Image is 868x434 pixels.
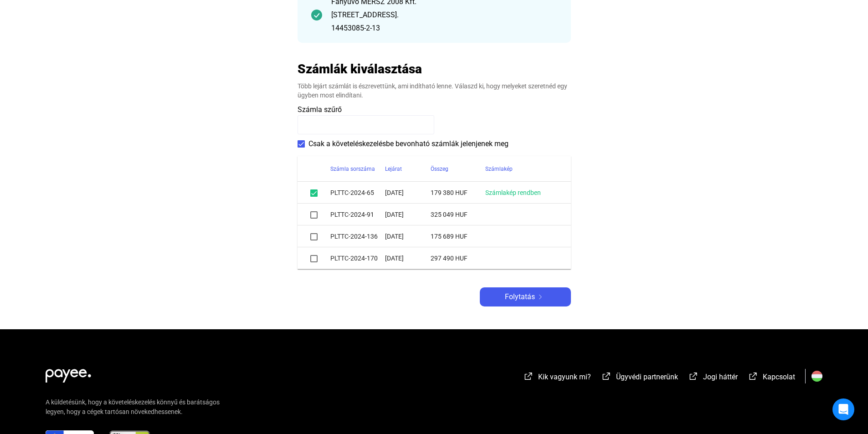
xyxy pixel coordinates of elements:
a: Számlakép rendben [485,189,541,196]
img: external-link-white [523,372,534,381]
span: Kik vagyunk mi? [538,373,591,381]
div: Számlakép [485,163,513,174]
div: 14453085-2-13 [331,23,557,34]
div: Összeg [431,163,485,174]
td: [DATE] [385,225,431,247]
a: external-link-whiteÜgyvédi partnerünk [601,374,678,383]
img: external-link-white [688,372,699,381]
div: Több lejárt számlát is észrevettünk, ami indítható lenne. Válaszd ki, hogy melyeket szeretnéd egy... [298,82,571,100]
img: external-link-white [748,372,759,381]
img: HU.svg [812,371,822,382]
div: Számla sorszáma [330,163,385,174]
td: [DATE] [385,182,431,204]
span: Folytatás [505,291,535,302]
span: Ügyvédi partnerünk [616,373,678,381]
td: 175 689 HUF [431,225,485,247]
div: Összeg [431,163,448,174]
a: external-link-whiteKapcsolat [748,374,795,383]
div: Lejárat [385,163,431,174]
td: 325 049 HUF [431,204,485,225]
td: 297 490 HUF [431,247,485,269]
img: arrow-right-white [535,295,546,299]
img: checkmark-darker-green-circle [311,10,322,20]
td: PLTTC-2024-136 [330,225,385,247]
h2: Számlák kiválasztása [298,61,422,77]
img: external-link-white [601,372,612,381]
button: Folytatásarrow-right-white [480,287,571,306]
td: PLTTC-2024-170 [330,247,385,269]
span: Csak a követeléskezelésbe bevonható számlák jelenjenek meg [308,138,508,149]
span: Jogi háttér [703,373,738,381]
a: external-link-whiteJogi háttér [688,374,738,383]
div: Számla sorszáma [330,163,375,174]
td: [DATE] [385,247,431,269]
div: Számlakép [485,163,560,174]
span: Kapcsolat [763,373,795,381]
span: Számla szűrő [298,105,342,114]
td: 179 380 HUF [431,182,485,204]
td: PLTTC-2024-91 [330,204,385,225]
img: white-payee-white-dot.svg [46,364,91,383]
div: Open Intercom Messenger [832,398,854,420]
td: [DATE] [385,204,431,225]
div: [STREET_ADDRESS]. [331,10,557,20]
a: external-link-whiteKik vagyunk mi? [523,374,591,383]
div: Lejárat [385,163,402,174]
td: PLTTC-2024-65 [330,182,385,204]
